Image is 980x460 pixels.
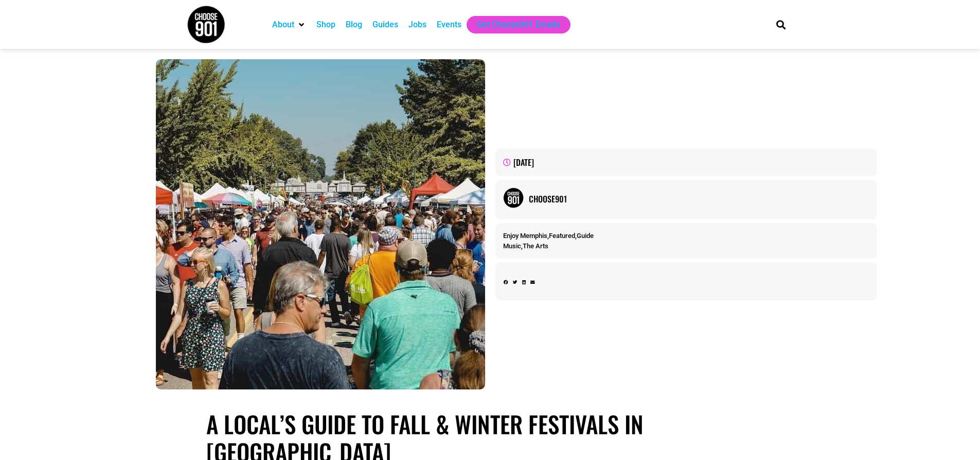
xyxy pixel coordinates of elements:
[503,232,547,240] a: Enjoy Memphis
[522,279,526,286] div: Share on linkedin
[477,19,560,31] a: Get Choose901 Emails
[504,279,508,286] div: Share on facebook
[577,232,594,240] a: Guide
[549,232,575,240] a: Featured
[772,16,789,33] div: Search
[503,242,548,250] span: ,
[316,19,335,31] a: Shop
[346,19,362,31] a: Blog
[503,188,524,208] img: Picture of Choose901
[437,19,461,31] a: Events
[272,19,294,31] a: About
[267,16,759,33] nav: Main nav
[529,193,869,205] a: Choose901
[503,232,594,240] span: , ,
[530,279,535,286] div: Share on email
[523,242,548,250] a: The Arts
[372,19,398,31] a: Guides
[267,16,311,33] div: About
[503,242,521,250] a: Music
[513,156,534,168] time: [DATE]
[513,279,518,286] div: Share on twitter
[408,19,426,31] a: Jobs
